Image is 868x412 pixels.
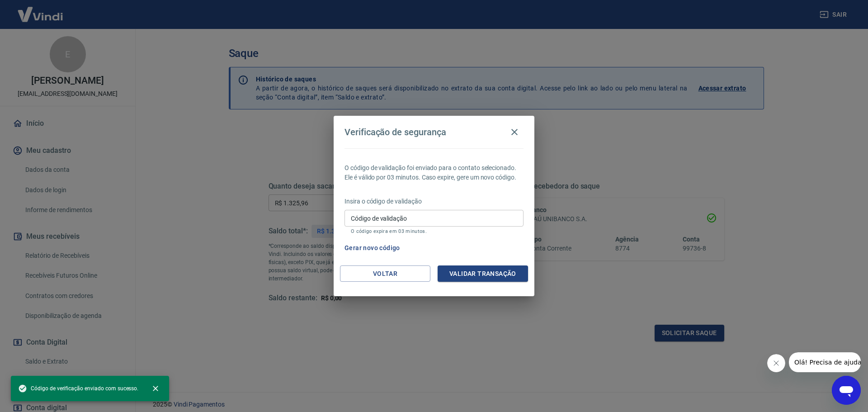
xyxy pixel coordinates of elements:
[832,376,861,405] iframe: Botão para abrir a janela de mensagens
[344,197,524,206] p: Insira o código de validação
[341,240,404,256] button: Gerar novo código
[344,127,446,137] h4: Verificação de segurança
[789,352,861,372] iframe: Mensagem da empresa
[146,379,165,398] button: close
[438,265,528,282] button: Validar transação
[767,354,785,372] iframe: Fechar mensagem
[344,163,524,182] p: O código de validação foi enviado para o contato selecionado. Ele é válido por 03 minutos. Caso e...
[5,6,76,14] span: Olá! Precisa de ajuda?
[351,228,517,234] p: O código expira em 03 minutos.
[340,265,430,282] button: Voltar
[18,384,138,393] span: Código de verificação enviado com sucesso.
